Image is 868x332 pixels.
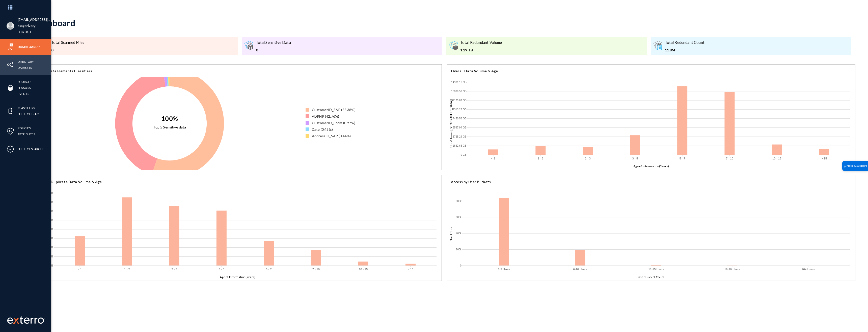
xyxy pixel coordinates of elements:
div: Overall Data Volume & Age [447,64,855,77]
text: 3725.29 GB [453,135,467,138]
text: 7450.58 GB [453,117,467,120]
text: Top 5 Sensitive data [153,125,186,129]
text: 6-10 Users [573,268,587,271]
a: Subject Search [18,146,43,152]
div: 1.29 TB [460,47,502,53]
div: CustomerID_SAP (55.38%) [312,107,356,112]
img: icon-elements.svg [7,107,14,115]
a: Directory [18,59,34,64]
img: help_support.svg [843,165,847,169]
text: Age of Information(Years) [633,164,669,168]
img: icon-inventory.svg [7,61,14,69]
div: Help & Support [842,161,868,171]
a: Dashboard [18,44,38,50]
a: Subject Traces [18,111,42,117]
text: 11175.87 GB [451,99,467,102]
a: Attributes [18,131,35,137]
li: [EMAIL_ADDRESS][DOMAIN_NAME] [18,17,51,23]
text: < 1 [491,157,495,160]
text: User Bucket Count [638,275,664,279]
text: 5 - 7 [680,157,685,160]
div: 11.8M [665,47,704,53]
a: Datasets [18,65,32,71]
div: CustomerID_Ecom (0.97%) [312,120,355,125]
text: 2 - 3 [585,157,591,160]
text: > 15 [408,268,413,271]
text: 400k [456,232,462,235]
a: Events [18,91,29,97]
text: 10 - 15 [359,268,368,271]
text: 1 - 2 [124,268,130,271]
text: 200k [456,248,462,251]
a: Sources [18,79,31,85]
a: Classifiers [18,105,35,111]
text: 0 [460,264,462,267]
text: 3 - 5 [632,157,638,160]
div: Total Redundant Count [665,40,704,45]
img: icon-risk-sonar.svg [7,43,14,51]
div: Total Redundant Volume [460,40,502,45]
text: 16-20 Users [724,268,740,271]
img: exterro-work-mark.svg [7,316,45,324]
a: Sensors [18,85,31,91]
text: 10 - 15 [772,157,781,160]
div: 0 [256,47,291,53]
div: Dashboard [33,18,75,28]
text: 1 - 2 [538,157,544,160]
text: File Volume([GEOGRAPHIC_DATA]) [449,99,453,148]
img: icon-policies.svg [7,127,14,135]
div: 0 [51,47,84,53]
a: Log out [18,29,31,35]
text: 1-5 Users [498,268,510,271]
div: Top 5 Data Elements Classifiers [34,64,442,77]
img: exterro-logo.svg [13,318,19,324]
text: 100% [161,115,178,122]
text: 5 - 7 [266,268,272,271]
div: Total Sensitive Data [256,40,291,45]
img: app launcher [3,2,18,13]
div: Access by User Buckets [447,175,855,188]
text: 0 GB [461,153,467,156]
img: icon-compliance.svg [7,145,14,153]
text: 14901.16 GB [451,81,467,83]
text: 7 - 10 [312,268,320,271]
text: 800k [456,200,462,202]
text: 9313.23 GB [453,108,467,111]
text: No of files [449,227,453,241]
text: 1862.65 GB [453,144,467,147]
text: 600k [456,216,462,218]
text: 20+ Users [802,268,815,271]
text: Age of Information(Years) [220,275,256,279]
div: Total Scanned Files [51,40,84,45]
text: 11-15 Users [648,268,664,271]
img: icon-sources.svg [7,84,14,92]
img: blank-profile-picture.png [7,22,14,30]
text: 5587.94 GB [453,126,467,129]
text: 13038.52 GB [451,90,467,92]
text: < 1 [78,268,82,271]
text: 2 - 3 [171,268,177,271]
text: > 15 [821,157,827,160]
a: esagprivacy [18,23,36,29]
div: Overall Duplicate Data Volume & Age [34,175,442,188]
div: AddressID_SAP (0.44%) [312,133,351,139]
a: Policies [18,125,31,131]
text: 3 - 5 [219,268,224,271]
div: Date (0.45%) [312,127,333,132]
text: 7 - 10 [726,157,733,160]
div: ADRNR (42.76%) [312,114,339,119]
